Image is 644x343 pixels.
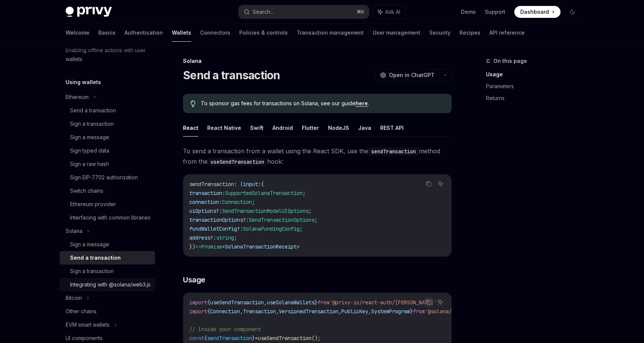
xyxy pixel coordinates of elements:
[328,119,349,137] button: NodeJS
[222,190,225,196] span: :
[329,299,437,306] span: '@privy-io/react-auth/[PERSON_NAME]'
[312,335,321,342] span: ();
[60,157,155,171] a: Sign a raw hash
[195,243,201,250] span: =>
[373,5,405,19] button: Ask AI
[124,24,163,42] a: Authentication
[489,24,525,42] a: API reference
[208,158,267,166] code: useSendTransaction
[210,234,216,241] span: ?:
[189,326,261,333] span: // Inside your component
[225,243,297,250] span: SolanaTransactionReceipt
[189,308,207,315] span: import
[375,69,439,81] button: Open in ChatGPT
[356,100,368,107] a: here
[237,225,243,232] span: ?:
[514,6,561,18] a: Dashboard
[66,294,82,302] div: Bitcoin
[243,225,300,232] span: SolanaFundingConfig
[60,265,155,278] a: Sign a transaction
[358,119,371,137] button: Java
[249,217,315,223] span: SendTransactionOptions
[309,208,312,214] span: ;
[250,119,263,137] button: Swift
[189,225,237,232] span: fundWalletConfig
[210,308,240,315] span: Connection
[424,297,433,307] button: Copy the contents from the code block
[225,190,303,196] span: SupportedSolanaTransaction
[368,147,419,156] code: sendTransaction
[216,208,222,214] span: ?:
[70,280,151,289] div: Integrating with @solana/web3.js
[485,8,505,16] a: Support
[385,8,400,16] span: Ask AI
[70,119,114,128] div: Sign a transaction
[258,181,261,187] span: :
[66,93,89,102] div: Ethereum
[341,308,368,315] span: PublicKey
[253,7,274,16] div: Search...
[389,71,435,79] span: Open in ChatGPT
[315,217,318,223] span: ;
[207,119,241,137] button: React Native
[276,308,279,315] span: ,
[297,243,300,250] span: >
[234,181,243,187] span: : (
[189,299,207,306] span: import
[222,208,309,214] span: SendTransactionModalUIOptions
[172,24,191,42] a: Wallets
[234,234,237,241] span: ;
[201,100,444,107] span: To sponsor gas fees for transactions on Solana, see our guide .
[338,308,341,315] span: ,
[98,24,116,42] a: Basics
[60,198,155,211] a: Ethereum provider
[436,297,445,307] button: Ask AI
[357,9,364,15] span: ⌘ K
[207,335,252,342] span: sendTransaction
[380,119,404,137] button: REST API
[201,243,222,250] span: Promise
[566,6,578,18] button: Toggle dark mode
[258,335,312,342] span: useSendTransaction
[222,199,252,205] span: Connection
[240,308,243,315] span: ,
[261,181,264,187] span: {
[66,227,82,235] div: Solana
[255,335,258,342] span: =
[297,24,364,42] a: Transaction management
[371,308,410,315] span: SystemProgram
[70,240,109,249] div: Sign a message
[70,213,151,222] div: Interfacing with common libraries
[200,24,230,42] a: Connectors
[189,190,222,196] span: transaction
[66,24,89,42] a: Welcome
[60,251,155,265] a: Send a transaction
[189,217,243,223] span: transactionOptions
[410,308,413,315] span: }
[66,307,97,316] div: Other chains
[210,299,264,306] span: useSendTransaction
[66,7,112,17] img: dark logo
[189,181,234,187] span: sendTransaction
[222,243,225,250] span: <
[60,171,155,184] a: Sign EIP-7702 authorization
[302,119,319,137] button: Flutter
[60,104,155,117] a: Send a transaction
[189,243,195,250] span: })
[189,335,204,342] span: const
[66,320,110,329] div: EVM smart wallets
[70,253,121,262] div: Send a transaction
[60,117,155,131] a: Sign a transaction
[486,80,584,92] a: Parameters
[183,275,205,285] span: Usage
[189,208,216,214] span: uiOptions
[70,186,103,195] div: Switch chains
[189,234,210,241] span: address
[264,299,267,306] span: ,
[70,146,109,155] div: Sign typed data
[70,173,138,182] div: Sign EIP-7702 authorization
[66,334,102,343] div: UI components
[70,267,114,276] div: Sign a transaction
[183,146,452,167] span: To send a transaction from a wallet using the React SDK, use the method from the hook:
[70,106,116,115] div: Send a transaction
